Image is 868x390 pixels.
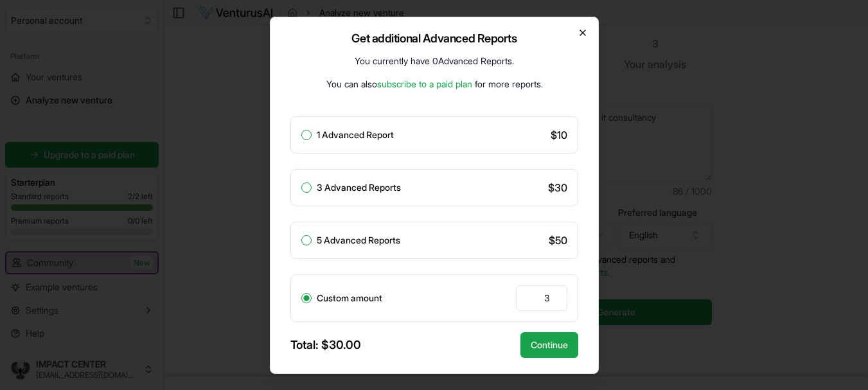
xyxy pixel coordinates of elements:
label: 5 Advanced Reports [317,236,400,245]
a: subscribe to a paid plan [376,78,472,89]
label: Custom amount [317,294,382,303]
p: You currently have 0 Advanced Reports . [355,55,514,67]
label: 1 Advanced Report [317,130,394,139]
span: $ 10 [551,127,567,143]
button: Continue [520,332,578,358]
h2: Get additional Advanced Reports [351,33,517,44]
div: Total: $ 30.00 [290,336,361,354]
label: 3 Advanced Reports [317,183,401,192]
span: $ 50 [549,233,567,248]
span: You can also for more reports. [326,78,542,89]
span: $ 30 [548,180,567,195]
